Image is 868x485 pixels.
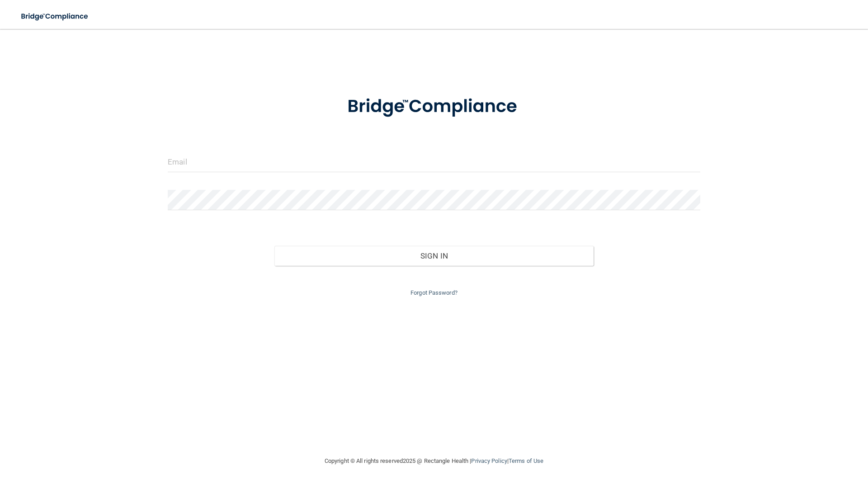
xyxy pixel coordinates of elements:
[509,457,543,464] a: Terms of Use
[269,447,599,476] div: Copyright © All rights reserved 2025 @ Rectangle Health | |
[168,152,700,172] input: Email
[471,457,507,464] a: Privacy Policy
[329,83,539,130] img: bridge_compliance_login_screen.278c3ca4.svg
[410,289,458,296] a: Forgot Password?
[14,7,97,26] img: bridge_compliance_login_screen.278c3ca4.svg
[274,246,594,266] button: Sign In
